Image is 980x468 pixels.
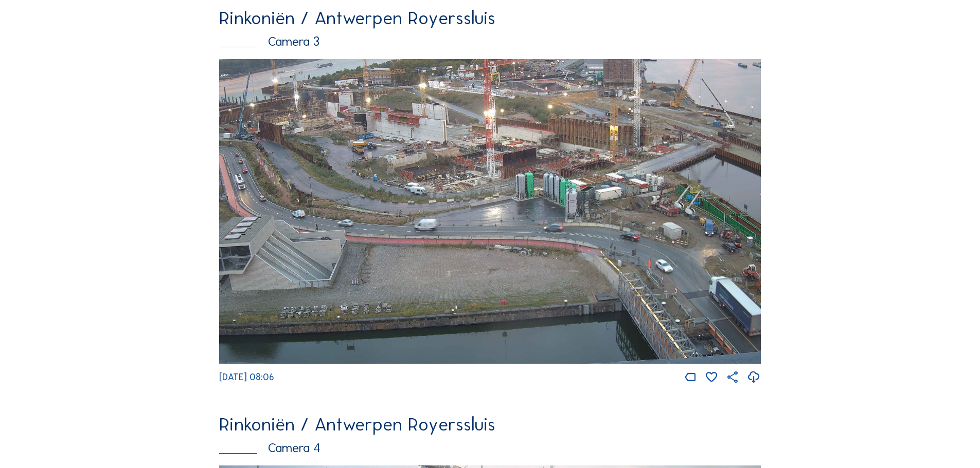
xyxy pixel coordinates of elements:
div: Rinkoniën / Antwerpen Royerssluis [219,9,761,27]
div: Camera 4 [219,442,761,455]
div: Rinkoniën / Antwerpen Royerssluis [219,415,761,434]
span: [DATE] 08:06 [219,371,274,383]
img: Image [219,59,761,364]
div: Camera 3 [219,35,761,48]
